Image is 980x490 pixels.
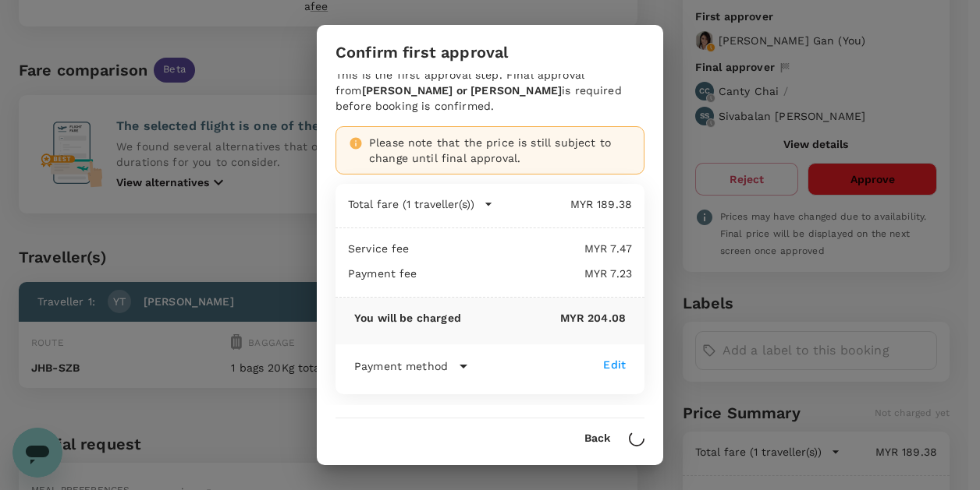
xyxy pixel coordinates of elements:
[348,196,474,212] p: Total fare (1 traveller(s))
[369,135,631,166] div: Please note that the price is still subject to change until final approval.
[336,67,644,114] div: This is the first approval step. Final approval from is required before booking is confirmed.
[354,358,448,374] p: Payment method
[410,241,632,256] p: MYR 7.47
[584,432,610,445] button: Back
[362,84,563,97] b: [PERSON_NAME] or [PERSON_NAME]
[417,266,632,281] p: MYR 7.23
[461,310,626,326] p: MYR 204.08
[336,44,508,62] h3: Confirm first approval
[354,310,461,326] p: You will be charged
[348,241,410,256] p: Service fee
[348,196,493,212] button: Total fare (1 traveller(s))
[348,266,417,281] p: Payment fee
[493,196,632,212] p: MYR 189.38
[603,357,626,372] div: Edit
